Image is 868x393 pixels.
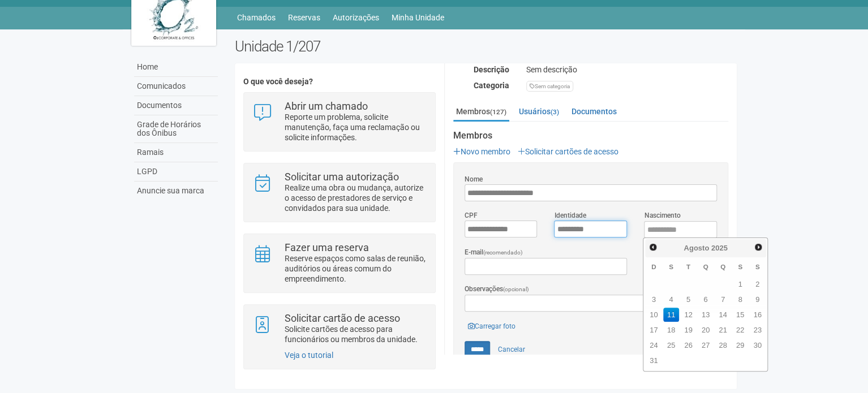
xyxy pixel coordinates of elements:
[134,77,218,96] a: Comunicados
[698,323,714,337] a: 20
[648,243,658,252] span: Anterior
[134,182,218,200] a: Anuncie sua marca
[554,210,586,221] label: Identidade
[285,253,427,284] p: Reserve espaços como salas de reunião, auditórios ou áreas comum do empreendimento.
[663,292,680,306] a: 4
[392,10,444,25] a: Minha Unidade
[503,286,529,292] span: (opcional)
[516,103,562,120] a: Usuários(3)
[732,308,749,322] a: 15
[134,58,218,77] a: Home
[749,277,766,291] a: 2
[732,323,749,337] a: 22
[518,64,737,75] div: Sem descrição
[526,81,573,92] div: Sem categoria
[711,244,728,252] span: 2025
[663,308,680,322] a: 11
[285,351,333,360] a: Veja o tutorial
[646,338,662,352] a: 24
[680,308,697,322] a: 12
[644,210,680,221] label: Nascimento
[715,292,731,306] a: 7
[646,292,662,306] a: 3
[684,244,709,252] span: Agosto
[698,292,714,306] a: 6
[646,240,659,253] a: Anterior
[465,247,523,258] label: E-mail
[749,308,766,322] a: 16
[698,338,714,352] a: 27
[703,263,708,270] span: Quarta
[235,38,737,55] h2: Unidade 1/207
[453,103,509,122] a: Membros(127)
[134,162,218,182] a: LGPD
[518,147,618,156] a: Solicitar cartões de acesso
[285,183,427,213] p: Realize uma obra ou mudança, autorize o acesso de prestadores de serviço e convidados para sua un...
[569,103,620,120] a: Documentos
[669,263,673,270] span: Segunda
[483,249,523,256] span: (recomendado)
[285,324,427,344] p: Solicite cartões de acesso para funcionários ou membros da unidade.
[453,147,510,156] a: Novo membro
[243,77,435,86] h4: O que você deseja?
[715,338,731,352] a: 28
[715,323,731,337] a: 21
[751,240,764,253] a: Próximo
[288,10,320,25] a: Reservas
[285,171,399,183] strong: Solicitar uma autorização
[252,313,426,344] a: Solicitar cartão de acesso Solicite cartões de acesso para funcionários ou membros da unidade.
[749,323,766,337] a: 23
[285,100,368,112] strong: Abrir um chamado
[715,308,731,322] a: 14
[651,263,656,270] span: Domingo
[646,323,662,337] a: 17
[252,101,426,142] a: Abrir um chamado Reporte um problema, solicite manutenção, faça uma reclamação ou solicite inform...
[749,338,766,352] a: 30
[285,112,427,142] p: Reporte um problema, solicite manutenção, faça uma reclamação ou solicite informações.
[732,338,749,352] a: 29
[465,174,483,184] label: Nome
[490,108,506,116] small: (127)
[646,353,662,368] a: 31
[698,308,714,322] a: 13
[738,263,742,270] span: Sexta
[134,115,218,143] a: Grade de Horários dos Ônibus
[285,312,400,324] strong: Solicitar cartão de acesso
[134,143,218,162] a: Ramais
[686,263,690,270] span: Terça
[492,341,531,358] a: Cancelar
[754,243,763,252] span: Próximo
[646,308,662,322] a: 10
[465,284,529,295] label: Observações
[663,338,680,352] a: 25
[749,292,766,306] a: 9
[663,323,680,337] a: 18
[465,320,519,332] a: Carregar foto
[732,277,749,291] a: 1
[465,210,478,221] label: CPF
[237,10,276,25] a: Chamados
[720,263,725,270] span: Quinta
[474,81,509,90] strong: Categoria
[252,243,426,284] a: Fazer uma reserva Reserve espaços como salas de reunião, auditórios ou áreas comum do empreendime...
[680,323,697,337] a: 19
[453,131,728,141] strong: Membros
[252,172,426,213] a: Solicitar uma autorização Realize uma obra ou mudança, autorize o acesso de prestadores de serviç...
[680,292,697,306] a: 5
[333,10,379,25] a: Autorizações
[134,96,218,115] a: Documentos
[755,263,760,270] span: Sábado
[732,292,749,306] a: 8
[680,338,697,352] a: 26
[285,241,369,253] strong: Fazer uma reserva
[551,108,559,116] small: (3)
[474,65,509,74] strong: Descrição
